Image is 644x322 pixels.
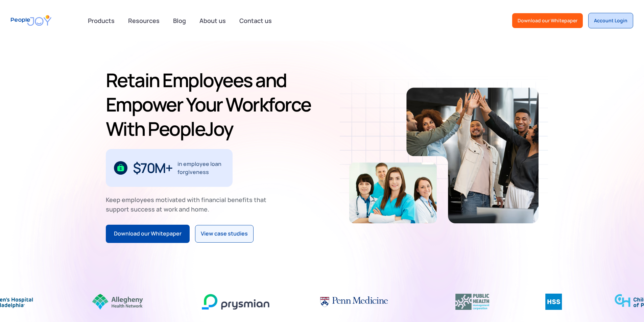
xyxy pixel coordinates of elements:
h1: Retain Employees and Empower Your Workforce With PeopleJoy [106,68,319,141]
img: Retain-Employees-PeopleJoy [349,163,437,223]
a: About us [195,13,230,28]
div: Keep employees motivated with financial benefits that support success at work and home. [106,195,272,214]
a: Account Login [588,13,633,28]
a: Download our Whitepaper [106,225,190,243]
div: View case studies [201,229,248,238]
div: Download our Whitepaper [114,229,182,238]
div: 1 / 3 [106,149,233,187]
div: Account Login [594,17,627,24]
div: Products [84,14,119,27]
div: in employee loan forgiveness [177,160,224,176]
img: Retain-Employees-PeopleJoy [406,88,539,223]
a: home [11,11,51,30]
a: Resources [124,13,164,28]
a: Download our Whitepaper [512,13,583,28]
a: View case studies [195,225,254,243]
div: Download our Whitepaper [518,17,577,24]
div: $70M+ [133,163,172,173]
a: Contact us [235,13,276,28]
a: Blog [169,13,190,28]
